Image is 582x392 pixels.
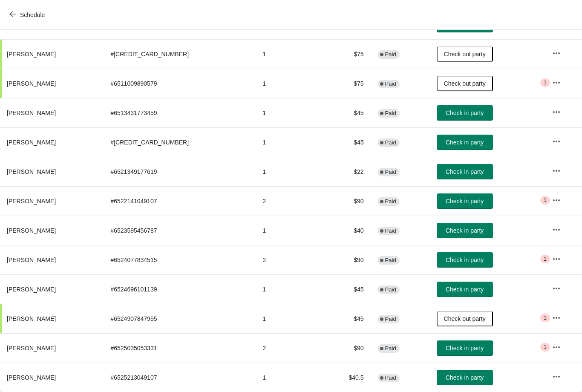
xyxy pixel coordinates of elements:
[104,98,256,127] td: # 6513431773459
[104,186,256,216] td: # 6522141049107
[256,216,323,245] td: 1
[323,216,371,245] td: $40
[323,186,371,216] td: $90
[437,105,493,121] button: Check in party
[256,69,323,98] td: 1
[544,197,547,204] span: 1
[437,282,493,297] button: Check in party
[256,127,323,157] td: 1
[7,80,56,87] span: [PERSON_NAME]
[437,164,493,179] button: Check in party
[446,198,484,205] span: Check in party
[385,375,396,381] span: Paid
[437,76,493,91] button: Check out party
[385,139,396,146] span: Paid
[7,198,56,205] span: [PERSON_NAME]
[7,345,56,352] span: [PERSON_NAME]
[323,274,371,304] td: $45
[385,51,396,58] span: Paid
[323,157,371,186] td: $22
[437,340,493,356] button: Check in party
[104,216,256,245] td: # 6523595456787
[7,168,56,175] span: [PERSON_NAME]
[385,316,396,323] span: Paid
[444,80,486,87] span: Check out party
[256,304,323,333] td: 1
[446,227,484,234] span: Check in party
[104,69,256,98] td: # 6511009890579
[256,39,323,69] td: 1
[446,286,484,293] span: Check in party
[385,198,396,205] span: Paid
[385,81,396,87] span: Paid
[444,51,486,58] span: Check out party
[544,256,547,262] span: 1
[7,227,56,234] span: [PERSON_NAME]
[323,39,371,69] td: $75
[104,39,256,69] td: # [CREDIT_CARD_NUMBER]
[256,157,323,186] td: 1
[4,7,52,23] button: Schedule
[256,245,323,274] td: 2
[7,257,56,263] span: [PERSON_NAME]
[256,363,323,392] td: 1
[104,157,256,186] td: # 6521349177619
[104,127,256,157] td: # [CREDIT_CARD_NUMBER]
[437,193,493,209] button: Check in party
[323,98,371,127] td: $45
[446,345,484,352] span: Check in party
[256,186,323,216] td: 2
[256,333,323,363] td: 2
[7,286,56,293] span: [PERSON_NAME]
[256,274,323,304] td: 1
[385,169,396,176] span: Paid
[104,245,256,274] td: # 6524077834515
[7,51,56,58] span: [PERSON_NAME]
[437,252,493,268] button: Check in party
[446,257,484,263] span: Check in party
[446,139,484,146] span: Check in party
[7,315,56,322] span: [PERSON_NAME]
[444,315,486,322] span: Check out party
[437,311,493,326] button: Check out party
[256,98,323,127] td: 1
[20,12,45,18] span: Schedule
[323,304,371,333] td: $45
[437,46,493,62] button: Check out party
[385,345,396,352] span: Paid
[323,363,371,392] td: $40.5
[544,314,547,321] span: 1
[104,304,256,333] td: # 6524907847955
[323,127,371,157] td: $45
[323,69,371,98] td: $75
[323,245,371,274] td: $90
[437,135,493,150] button: Check in party
[385,228,396,234] span: Paid
[385,257,396,264] span: Paid
[544,79,547,86] span: 1
[7,139,56,146] span: [PERSON_NAME]
[544,344,547,351] span: 1
[7,110,56,116] span: [PERSON_NAME]
[104,333,256,363] td: # 6525035053331
[437,223,493,238] button: Check in party
[323,333,371,363] td: $90
[7,374,56,381] span: [PERSON_NAME]
[385,110,396,117] span: Paid
[446,110,484,116] span: Check in party
[446,374,484,381] span: Check in party
[446,168,484,175] span: Check in party
[104,274,256,304] td: # 6524696101139
[104,363,256,392] td: # 6525213049107
[385,286,396,293] span: Paid
[437,370,493,385] button: Check in party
